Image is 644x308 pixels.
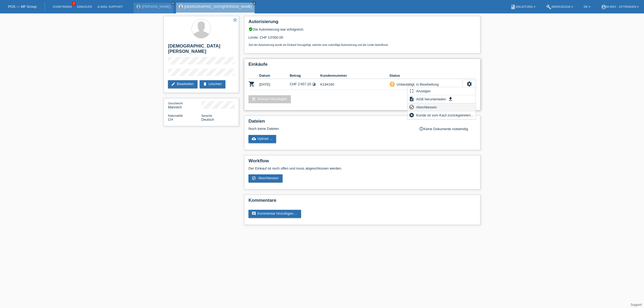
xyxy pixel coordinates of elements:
[415,104,438,110] span: Abschliessen
[168,118,173,122] span: Schweiz
[510,4,516,10] i: book
[543,5,576,8] a: buildWerkzeuge ▾
[201,114,212,117] span: Sprache
[168,43,235,57] h2: [DEMOGRAPHIC_DATA][PERSON_NAME]
[172,2,174,5] i: close
[248,135,276,143] a: cloud_uploadUpload ...
[546,4,551,10] i: build
[72,1,76,6] span: 1
[395,82,439,87] div: Unbestätigt, in Bearbeitung
[171,1,175,5] a: close
[409,104,414,110] i: check_circle_outline
[601,4,606,10] i: account_circle
[253,1,256,5] a: close
[508,5,538,8] a: bookAnleitung ▾
[259,72,290,79] th: Datum
[419,127,423,131] i: info_outline
[252,211,256,216] i: comment
[259,79,290,90] td: [DATE]
[168,114,183,117] span: Nationalität
[253,2,256,5] i: close
[248,174,283,182] a: check_circle_outline Abschliessen
[252,176,256,180] i: check_circle_outline
[248,95,291,103] a: add_shopping_cartEinkauf hinzufügen
[248,166,476,170] p: Der Einkauf ist noch offen und muss abgeschlossen werden.
[248,127,412,131] div: Noch keine Dateien
[466,81,472,87] i: settings
[200,80,225,88] a: deleteLöschen
[252,137,256,141] i: cloud_upload
[201,118,214,122] span: Deutsch
[203,82,207,86] i: delete
[248,198,476,206] h2: Kommentare
[142,5,171,9] a: [PERSON_NAME]
[415,96,447,102] span: AGB herunterladen
[8,5,36,9] a: POS — MF Group
[415,88,431,94] span: Anzeigen
[598,5,641,8] a: account_circlem-way - Oftringen ▾
[248,19,476,27] h2: Autorisierung
[248,27,253,31] i: verified_user
[248,158,476,166] h2: Workflow
[390,82,394,86] i: priority_high
[290,79,320,90] td: CHF 2'457.20
[252,97,256,101] i: add_shopping_cart
[312,82,316,86] i: Fixe Raten (12 Raten)
[448,96,453,102] i: get_app
[50,5,74,8] a: Kund*innen
[320,72,389,79] th: Kundennummer
[248,119,476,127] h2: Dateien
[95,5,126,8] a: E-Mail Support
[184,5,252,9] a: [DEMOGRAPHIC_DATA][PERSON_NAME]
[233,17,237,22] i: star_border
[248,210,301,218] a: commentKommentar hinzufügen ...
[168,101,201,109] div: Männlich
[233,17,237,23] a: star_border
[258,176,279,180] span: Abschliessen
[409,96,414,102] i: description
[248,81,255,87] i: POSP00026789
[320,79,389,90] td: K194160
[248,31,476,46] div: Limite: CHF 13'000.00
[248,27,476,31] div: Die Autorisierung war erfolgreich.
[389,72,463,79] th: Status
[631,303,642,307] a: Support
[581,5,593,8] a: DE ▾
[290,72,320,79] th: Betrag
[171,82,175,86] i: edit
[248,43,476,46] p: Seit der Autorisierung wurde ein Einkauf hinzugefügt, welcher eine zukünftige Autorisierung und d...
[168,80,197,88] a: editBearbeiten
[419,127,476,131] div: Keine Dokumente notwendig
[74,5,95,8] a: Einkäufe
[409,88,414,94] i: fullscreen
[248,62,476,70] h2: Einkäufe
[168,102,183,105] span: Geschlecht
